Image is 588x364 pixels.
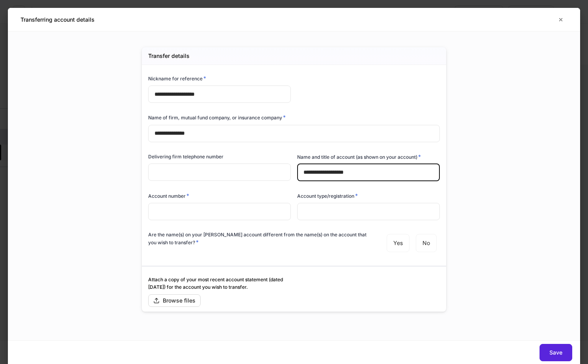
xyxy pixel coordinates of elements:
h6: Account type/registration [297,192,358,200]
button: Browse files [148,294,201,307]
div: Browse files [153,297,195,304]
h6: Are the name(s) on your [PERSON_NAME] account different from the name(s) on the account that you ... [148,231,368,246]
div: Save [549,350,562,355]
h6: Nickname for reference [148,74,206,82]
button: Save [540,344,572,361]
h5: Transferring account details [20,16,95,24]
h6: Delivering firm telephone number [148,153,223,160]
h6: Attach a copy of your most recent account statement (dated [DATE]) for the account you wish to tr... [148,276,291,291]
h6: Name of firm, mutual fund company, or insurance company [148,113,286,121]
h6: Account number [148,192,189,200]
h6: Name and title of account (as shown on your account) [297,153,421,161]
h5: Transfer details [148,52,190,60]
